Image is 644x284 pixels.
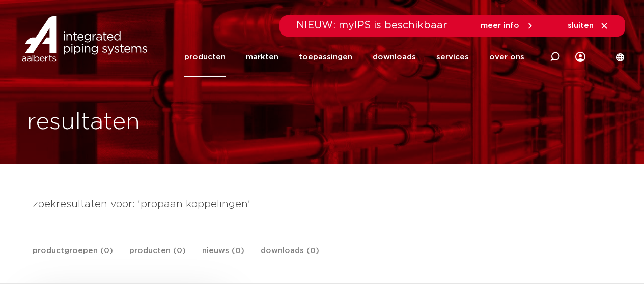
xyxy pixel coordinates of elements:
a: productgroepen (0) [33,245,113,267]
h1: resultaten [27,106,140,139]
a: sluiten [568,21,609,30]
a: producten (0) [129,245,186,267]
a: downloads (0) [261,245,319,267]
h4: zoekresultaten voor: 'propaan koppelingen' [33,196,612,212]
a: over ons [489,38,524,77]
a: meer info [481,21,535,30]
span: meer info [481,22,519,29]
a: markten [246,38,278,77]
a: producten [184,38,226,77]
nav: Menu [184,38,524,77]
a: services [436,38,469,77]
span: sluiten [568,22,594,29]
span: NIEUW: myIPS is beschikbaar [296,20,447,30]
a: nieuws (0) [202,245,244,267]
a: downloads [373,38,416,77]
a: toepassingen [299,38,352,77]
